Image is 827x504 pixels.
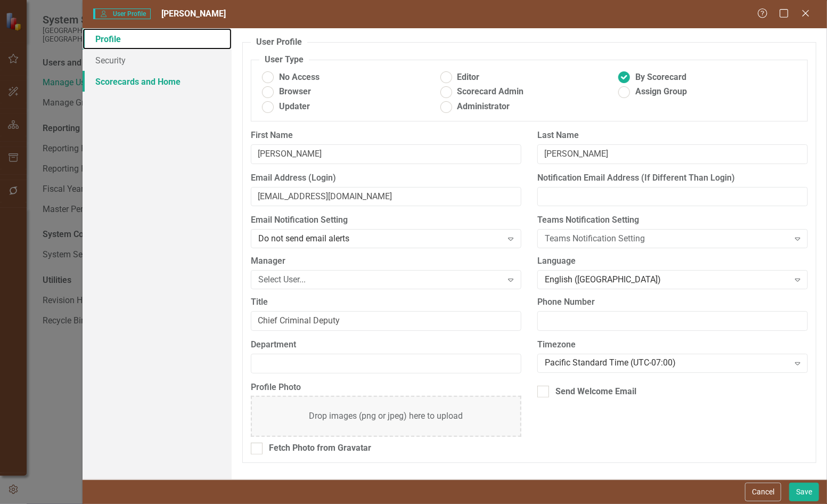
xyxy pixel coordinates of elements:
label: Last Name [537,129,808,142]
button: Save [789,483,819,501]
div: Teams Notification Setting [545,233,789,245]
div: Send Welcome Email [555,386,636,398]
label: Title [251,296,521,308]
span: User Profile [93,9,150,19]
div: Drop images (png or jpeg) here to upload [309,410,463,422]
label: Manager [251,255,521,267]
label: Timezone [537,339,808,351]
label: Phone Number [537,296,808,308]
label: Department [251,339,521,351]
span: By Scorecard [635,71,686,84]
span: Assign Group [635,86,687,98]
a: Security [83,50,232,71]
div: Pacific Standard Time (UTC-07:00) [545,357,789,369]
div: Do not send email alerts [258,233,503,245]
div: English ([GEOGRAPHIC_DATA]) [545,274,789,286]
span: Editor [457,71,480,84]
div: Select User... [258,274,503,286]
div: Fetch Photo from Gravatar [269,442,371,454]
label: Notification Email Address (If Different Than Login) [537,172,808,184]
label: First Name [251,129,521,142]
label: Teams Notification Setting [537,214,808,226]
legend: User Profile [251,36,307,48]
span: Updater [279,101,310,113]
label: Email Address (Login) [251,172,521,184]
span: Browser [279,86,311,98]
span: Administrator [457,101,510,113]
label: Profile Photo [251,381,521,394]
button: Cancel [745,483,781,501]
a: Scorecards and Home [83,71,232,92]
span: No Access [279,71,320,84]
label: Email Notification Setting [251,214,521,226]
legend: User Type [259,54,309,66]
label: Language [537,255,808,267]
a: Profile [83,28,232,50]
span: [PERSON_NAME] [161,9,226,19]
span: Scorecard Admin [457,86,524,98]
